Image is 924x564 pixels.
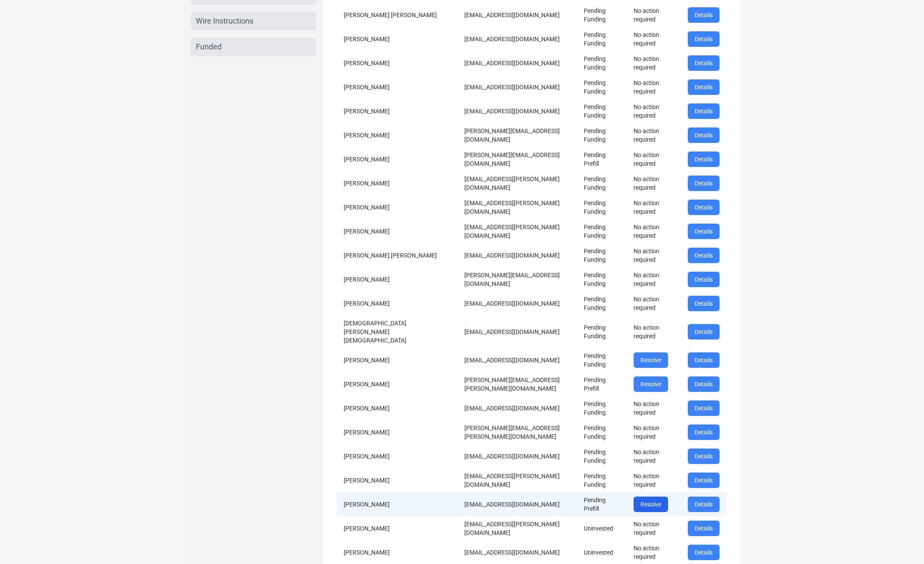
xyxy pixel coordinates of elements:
[337,348,457,372] td: [PERSON_NAME]
[627,468,681,492] td: No action required
[196,15,253,27] span: Wire Instructions
[634,376,668,392] button: Resolve
[337,243,457,267] td: [PERSON_NAME] [PERSON_NAME]
[627,243,681,267] td: No action required
[337,444,457,468] td: [PERSON_NAME]
[337,291,457,315] td: [PERSON_NAME]
[577,468,627,492] td: Pending Funding
[688,7,720,23] button: Details
[627,267,681,291] td: No action required
[337,267,457,291] td: [PERSON_NAME]
[627,315,681,348] td: No action required
[457,243,577,267] td: [EMAIL_ADDRESS][DOMAIN_NAME]
[577,195,627,219] td: Pending Funding
[688,324,720,340] button: Details
[457,195,577,219] td: [EMAIL_ADDRESS][PERSON_NAME][DOMAIN_NAME]
[457,516,577,540] td: [EMAIL_ADDRESS][PERSON_NAME][DOMAIN_NAME]
[196,41,222,53] span: Funded
[577,171,627,195] td: Pending Funding
[688,497,720,512] button: Details
[337,420,457,444] td: [PERSON_NAME]
[577,243,627,267] td: Pending Funding
[688,425,720,440] button: Details
[577,291,627,315] td: Pending Funding
[688,31,720,47] button: Details
[627,171,681,195] td: No action required
[627,27,681,51] td: No action required
[688,103,720,119] button: Details
[688,473,720,488] button: Details
[627,99,681,123] td: No action required
[577,75,627,99] td: Pending Funding
[457,396,577,420] td: [EMAIL_ADDRESS][DOMAIN_NAME]
[577,147,627,171] td: Pending Prefill
[688,127,720,143] button: Details
[688,79,720,95] button: Details
[457,171,577,195] td: [EMAIL_ADDRESS][PERSON_NAME][DOMAIN_NAME]
[337,3,457,27] td: [PERSON_NAME] [PERSON_NAME]
[688,176,720,191] button: Details
[688,296,720,311] button: Details
[337,219,457,243] td: [PERSON_NAME]
[577,396,627,420] td: Pending Funding
[337,75,457,99] td: [PERSON_NAME]
[337,123,457,147] td: [PERSON_NAME]
[337,516,457,540] td: [PERSON_NAME]
[457,420,577,444] td: [PERSON_NAME][EMAIL_ADDRESS][PERSON_NAME][DOMAIN_NAME]
[688,400,720,416] button: Details
[457,468,577,492] td: [EMAIL_ADDRESS][PERSON_NAME][DOMAIN_NAME]
[457,219,577,243] td: [EMAIL_ADDRESS][PERSON_NAME][DOMAIN_NAME]
[688,545,720,560] button: Details
[688,449,720,464] button: Details
[457,99,577,123] td: [EMAIL_ADDRESS][DOMAIN_NAME]
[627,195,681,219] td: No action required
[577,3,627,27] td: Pending Funding
[577,27,627,51] td: Pending Funding
[688,376,720,392] button: Details
[627,147,681,171] td: No action required
[634,352,668,368] button: Resolve
[577,492,627,516] td: Pending Prefill
[688,272,720,287] button: Details
[688,352,720,368] button: Details
[627,420,681,444] td: No action required
[457,291,577,315] td: [EMAIL_ADDRESS][DOMAIN_NAME]
[627,396,681,420] td: No action required
[457,444,577,468] td: [EMAIL_ADDRESS][DOMAIN_NAME]
[577,444,627,468] td: Pending Funding
[627,123,681,147] td: No action required
[577,123,627,147] td: Pending Funding
[457,348,577,372] td: [EMAIL_ADDRESS][DOMAIN_NAME]
[688,200,720,215] button: Details
[337,147,457,171] td: [PERSON_NAME]
[577,267,627,291] td: Pending Funding
[577,372,627,396] td: Pending Prefill
[457,123,577,147] td: [PERSON_NAME][EMAIL_ADDRESS][DOMAIN_NAME]
[577,315,627,348] td: Pending Funding
[627,516,681,540] td: No action required
[337,99,457,123] td: [PERSON_NAME]
[577,420,627,444] td: Pending Funding
[688,55,720,71] button: Details
[627,291,681,315] td: No action required
[457,51,577,75] td: [EMAIL_ADDRESS][DOMAIN_NAME]
[634,497,668,512] button: Resolve
[457,492,577,516] td: [EMAIL_ADDRESS][DOMAIN_NAME]
[457,315,577,348] td: [EMAIL_ADDRESS][DOMAIN_NAME]
[457,3,577,27] td: [EMAIL_ADDRESS][DOMAIN_NAME]
[577,516,627,540] td: Uninvested
[457,27,577,51] td: [EMAIL_ADDRESS][DOMAIN_NAME]
[688,521,720,536] button: Details
[577,219,627,243] td: Pending Funding
[577,99,627,123] td: Pending Funding
[627,75,681,99] td: No action required
[457,75,577,99] td: [EMAIL_ADDRESS][DOMAIN_NAME]
[688,152,720,167] button: Details
[337,27,457,51] td: [PERSON_NAME]
[627,51,681,75] td: No action required
[457,147,577,171] td: [PERSON_NAME][EMAIL_ADDRESS][DOMAIN_NAME]
[337,468,457,492] td: [PERSON_NAME]
[457,267,577,291] td: [PERSON_NAME][EMAIL_ADDRESS][DOMAIN_NAME]
[337,492,457,516] td: [PERSON_NAME]
[577,348,627,372] td: Pending Funding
